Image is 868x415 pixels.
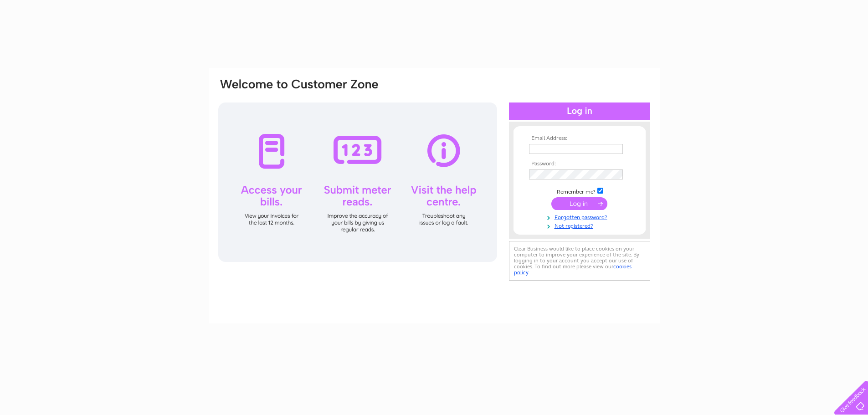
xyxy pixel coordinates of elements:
a: cookies policy [514,263,632,276]
td: Remember me? [527,186,632,195]
a: Forgotten password? [529,212,632,221]
div: Clear Business would like to place cookies on your computer to improve your experience of the sit... [509,241,650,281]
th: Password: [527,161,632,167]
input: Submit [551,197,607,210]
th: Email Address: [527,135,632,142]
a: Not registered? [529,221,632,230]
